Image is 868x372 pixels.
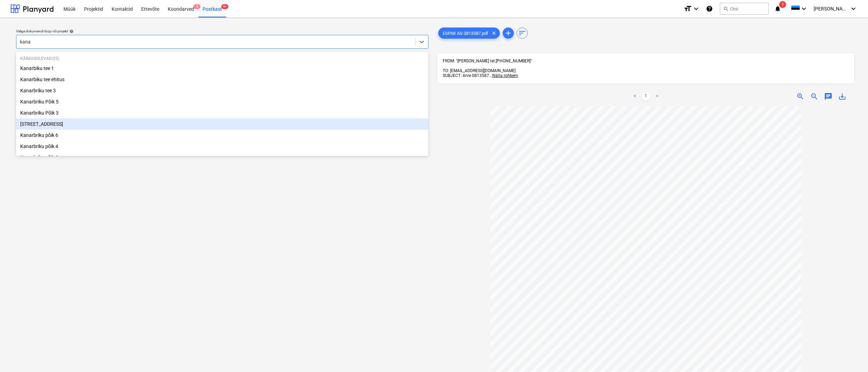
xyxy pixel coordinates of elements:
[720,3,769,15] button: Otsi
[723,6,729,11] span: search
[20,56,424,62] p: Käimasolevad ( 25 )
[492,73,518,78] span: Näita rohkem
[68,29,74,33] span: help
[16,118,428,130] div: Kanarbriku tee 7
[631,92,639,101] a: Previous page
[490,29,498,37] span: clear
[774,5,781,13] i: notifications
[692,5,700,13] i: keyboard_arrow_down
[16,29,428,33] div: Valige dokumendi tüüp või projekt
[16,96,428,107] div: Kanarbriku Põik 5
[16,152,428,163] div: Kanarbriku põik 2
[518,29,526,37] span: sort
[443,68,516,73] span: TO: [EMAIL_ADDRESS][DOMAIN_NAME]
[800,5,808,13] i: keyboard_arrow_down
[16,130,428,141] div: Kanarbriku põik 6
[504,29,512,37] span: add
[16,141,428,152] div: Kanarbriku põik 4
[838,92,846,101] span: save_alt
[221,4,228,9] span: 9+
[779,1,786,8] span: 1
[16,85,428,96] div: Kanarbriku tee 3
[489,73,518,78] span: ...
[16,118,428,130] div: [STREET_ADDRESS]
[706,5,713,13] i: Abikeskus
[824,92,832,101] span: chat
[684,5,692,13] i: format_size
[193,4,200,9] span: 5
[642,92,650,101] a: Page 1 is your current page
[443,73,489,78] span: SUBJECT: Arve 0813587
[849,5,858,13] i: keyboard_arrow_down
[814,6,848,11] span: [PERSON_NAME][GEOGRAPHIC_DATA]
[443,59,532,63] span: FROM: "[PERSON_NAME] tel.[PHONE_NUMBER]"
[653,92,661,101] a: Next page
[439,31,493,36] span: ESPAK AS 0813587.pdf
[16,74,428,85] div: Kanarbiku tee ehitus
[16,63,428,74] div: Kanarbiku tee 1
[438,28,500,39] div: ESPAK AS 0813587.pdf
[810,92,818,101] span: zoom_out
[796,92,805,101] span: zoom_in
[16,107,428,118] div: Kanarbriku Põik 3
